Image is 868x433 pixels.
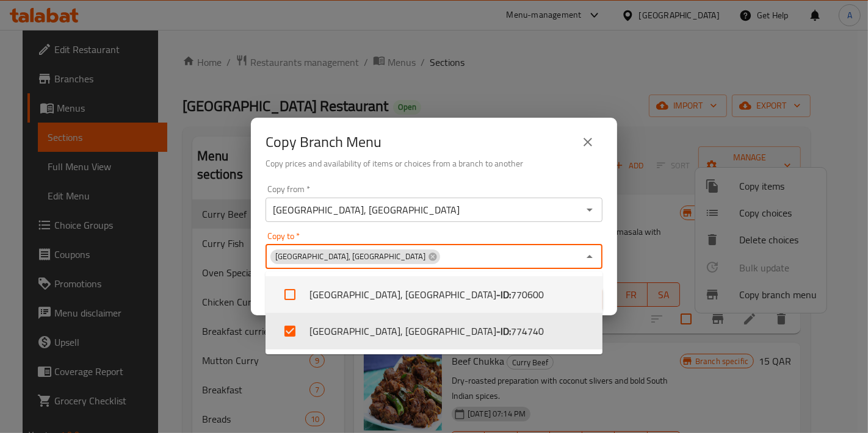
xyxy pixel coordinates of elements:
[511,324,544,338] span: 774740
[496,324,511,338] b: - ID:
[511,287,544,302] span: 770600
[573,127,602,157] button: close
[266,157,602,170] h6: Copy prices and availability of items or choices from a branch to another
[496,287,511,302] b: - ID:
[266,313,602,349] li: [GEOGRAPHIC_DATA], [GEOGRAPHIC_DATA]
[266,276,602,313] li: [GEOGRAPHIC_DATA], [GEOGRAPHIC_DATA]
[270,251,430,262] span: [GEOGRAPHIC_DATA], [GEOGRAPHIC_DATA]
[581,201,598,218] button: Open
[270,249,440,264] div: [GEOGRAPHIC_DATA], [GEOGRAPHIC_DATA]
[581,248,598,265] button: Close
[266,132,382,152] h2: Copy Branch Menu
